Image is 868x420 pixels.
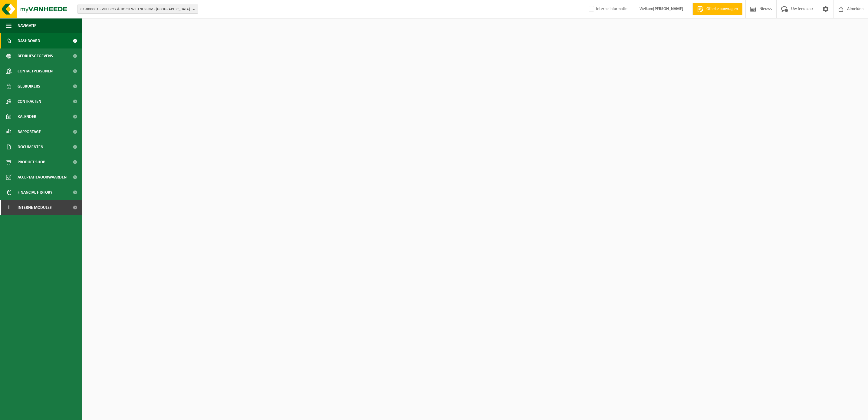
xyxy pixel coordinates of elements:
[18,200,52,215] span: Interne modules
[18,48,53,64] span: Bedrijfsgegevens
[587,5,627,14] label: Interne informatie
[18,79,40,94] span: Gebruikers
[653,7,683,11] strong: [PERSON_NAME]
[77,5,198,14] button: 01-000001 - VILLEROY & BOCH WELLNESS NV - [GEOGRAPHIC_DATA]
[18,170,67,185] span: Acceptatievoorwaarden
[18,18,36,33] span: Navigatie
[18,139,43,155] span: Documenten
[81,5,190,14] span: 01-000001 - VILLEROY & BOCH WELLNESS NV - [GEOGRAPHIC_DATA]
[18,185,52,200] span: Financial History
[18,94,41,109] span: Contracten
[692,3,742,15] a: Offerte aanvragen
[18,109,36,124] span: Kalender
[18,124,41,139] span: Rapportage
[18,33,40,48] span: Dashboard
[18,64,53,79] span: Contactpersonen
[6,200,12,215] span: I
[18,155,45,170] span: Product Shop
[705,6,739,12] span: Offerte aanvragen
